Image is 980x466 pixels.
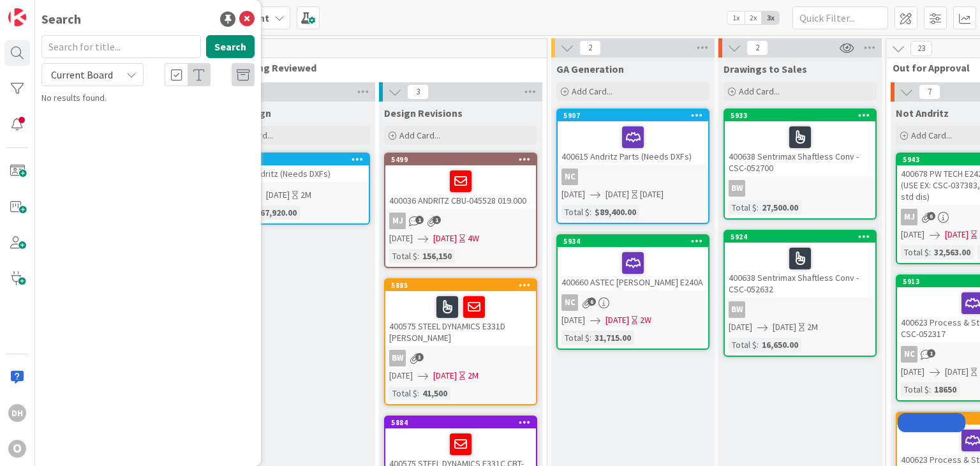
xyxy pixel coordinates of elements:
span: [DATE] [945,228,969,241]
span: Not Andritz [896,107,949,119]
div: 5885 [391,281,536,290]
div: 5884 [385,417,536,428]
span: 2 [746,40,768,56]
span: 3 [415,353,424,361]
span: : [757,200,759,214]
div: 32,563.00 [931,245,974,259]
span: : [590,205,591,219]
span: [DATE] [729,320,752,334]
input: Quick Filter... [792,6,888,29]
span: 23 [910,41,932,56]
span: Drawings to Sales [724,63,807,75]
span: 1 [433,216,441,224]
span: Add Card... [399,130,440,141]
div: 5924 [725,231,875,243]
div: 5933 [731,111,875,120]
div: 5885400575 STEEL DYNAMICS E331D [PERSON_NAME] [385,280,536,346]
span: 7 [919,84,940,100]
div: MJ [901,209,917,225]
span: 1 [927,349,935,357]
div: 5934 [563,237,708,246]
div: 5907 [558,110,708,121]
div: Total $ [561,205,590,219]
div: 400660 ASTEC [PERSON_NAME] E240A [558,247,708,290]
div: Total $ [729,200,757,214]
span: : [417,386,419,400]
div: 5926400645 Andritz (Needs DXFs) [218,154,369,182]
div: 5907400615 Andritz Parts (Needs DXFs) [558,110,708,165]
span: [DATE] [561,188,585,201]
span: 2x [745,11,762,24]
div: NC [561,169,578,185]
span: 1 [415,216,424,224]
div: 18650 [931,382,960,396]
div: 2M [468,369,479,382]
div: BW [725,180,875,197]
span: [DATE] [945,365,969,379]
span: [DATE] [901,365,924,379]
div: 2M [807,320,818,334]
div: BW [725,301,875,318]
div: BW [385,350,536,366]
span: : [417,249,419,263]
div: Total $ [901,382,929,396]
span: Add Card... [911,130,952,141]
span: 3x [762,11,779,24]
div: NC [558,169,708,185]
div: 4W [468,232,479,245]
div: 5926 [224,155,369,164]
div: BW [729,180,745,197]
div: 5934 [558,236,708,247]
div: 41,500 [419,386,450,400]
span: [DATE] [561,313,585,327]
div: O [8,440,26,458]
span: Current Board [51,68,113,81]
div: NC [561,294,578,311]
span: [DATE] [433,369,457,382]
span: [DATE] [433,232,457,245]
div: 5933400638 Sentrimax Shaftless Conv - CSC-052700 [725,110,875,176]
span: : [590,331,591,345]
span: [DATE] [389,369,413,382]
span: [DATE] [266,188,290,202]
div: Search [41,10,81,29]
div: MJ [385,213,536,229]
div: 5885 [385,280,536,291]
div: 5499 [391,155,536,164]
div: 400638 Sentrimax Shaftless Conv - CSC-052632 [725,243,875,297]
div: 5499400036 ANDRITZ CBU-045528 019.000 [385,154,536,209]
span: [DATE] [773,320,796,334]
span: : [929,382,931,396]
span: 6 [588,297,596,306]
div: 5924 [731,232,875,241]
button: Search [206,35,255,58]
div: BW [729,301,745,318]
div: 5924400638 Sentrimax Shaftless Conv - CSC-052632 [725,231,875,297]
div: 5499 [385,154,536,165]
span: 3 [407,84,429,100]
div: MJ [389,213,406,229]
div: 400615 Andritz Parts (Needs DXFs) [558,121,708,165]
div: NC [558,294,708,311]
span: 1x [727,11,745,24]
span: [DATE] [605,313,629,327]
span: 6 [927,212,935,220]
div: 31,715.00 [591,331,634,345]
div: BW [389,350,406,366]
div: $89,400.00 [591,205,639,219]
div: 27,500.00 [759,200,801,214]
div: 5933 [725,110,875,121]
div: 2M [301,188,311,202]
div: 5926 [218,154,369,165]
div: 5884 [391,418,536,427]
span: Add Card... [739,86,780,97]
span: Design Revisions [384,107,463,119]
div: 400645 Andritz (Needs DXFs) [218,165,369,182]
input: Search for title... [41,35,201,58]
div: 400575 STEEL DYNAMICS E331D [PERSON_NAME] [385,291,536,346]
span: [DATE] [901,228,924,241]
div: 400638 Sentrimax Shaftless Conv - CSC-052700 [725,121,875,176]
div: 5934400660 ASTEC [PERSON_NAME] E240A [558,236,708,290]
div: Total $ [901,245,929,259]
div: 156,150 [419,249,455,263]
